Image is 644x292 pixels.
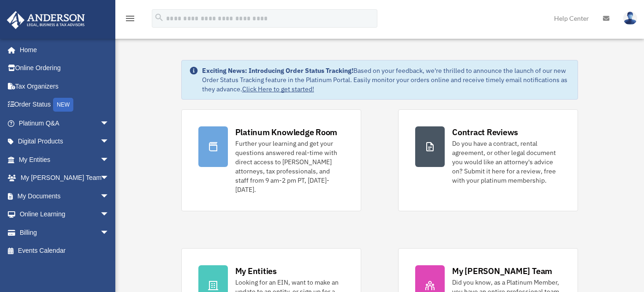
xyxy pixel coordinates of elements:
div: Platinum Knowledge Room [235,126,338,138]
a: Order StatusNEW [6,95,123,114]
a: My Entitiesarrow_drop_down [6,150,123,169]
img: Anderson Advisors Platinum Portal [4,11,88,29]
div: Contract Reviews [452,126,518,138]
a: Contract Reviews Do you have a contract, rental agreement, or other legal document you would like... [398,109,578,211]
div: Based on your feedback, we're thrilled to announce the launch of our new Order Status Tracking fe... [202,66,571,94]
a: Platinum Q&Aarrow_drop_down [6,114,123,132]
i: search [154,12,164,23]
a: Online Ordering [6,59,123,77]
a: Online Learningarrow_drop_down [6,205,123,224]
a: Tax Organizers [6,77,123,95]
span: arrow_drop_down [100,132,119,151]
span: arrow_drop_down [100,114,119,133]
span: arrow_drop_down [100,205,119,224]
div: NEW [53,98,73,112]
a: Home [6,41,119,59]
i: menu [125,13,136,24]
span: arrow_drop_down [100,187,119,206]
div: My Entities [235,265,277,277]
div: Further your learning and get your questions answered real-time with direct access to [PERSON_NAM... [235,139,344,194]
div: My [PERSON_NAME] Team [452,265,552,277]
a: Platinum Knowledge Room Further your learning and get your questions answered real-time with dire... [181,109,361,211]
span: arrow_drop_down [100,223,119,242]
a: Billingarrow_drop_down [6,223,123,242]
img: User Pic [623,12,637,25]
span: arrow_drop_down [100,169,119,188]
span: arrow_drop_down [100,150,119,169]
a: Digital Productsarrow_drop_down [6,132,123,151]
a: Click Here to get started! [242,85,314,93]
a: menu [125,16,136,24]
a: My [PERSON_NAME] Teamarrow_drop_down [6,169,123,187]
a: Events Calendar [6,242,123,260]
div: Do you have a contract, rental agreement, or other legal document you would like an attorney's ad... [452,139,561,185]
strong: Exciting News: Introducing Order Status Tracking! [202,66,353,75]
a: My Documentsarrow_drop_down [6,187,123,205]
